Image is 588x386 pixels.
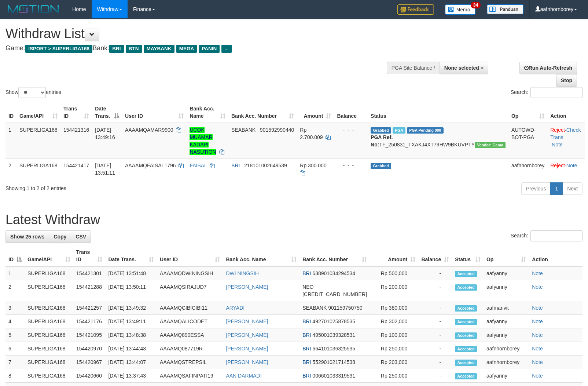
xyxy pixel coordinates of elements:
[260,127,294,133] span: Copy 901592990440 to clipboard
[302,332,311,338] span: BRI
[484,315,529,328] td: aafyanny
[5,182,239,192] div: Showing 1 to 2 of 2 entries
[226,284,268,290] a: [PERSON_NAME]
[550,163,565,168] a: Reject
[511,87,583,98] label: Search:
[5,280,25,301] td: 2
[157,280,223,301] td: AAAAMQSIRAJUD7
[547,123,585,159] td: · ·
[556,74,577,87] a: Stop
[5,45,385,52] h4: Game: Bank:
[532,359,543,365] a: Note
[312,359,355,365] span: Copy 552901021714538 to clipboard
[455,305,477,312] span: Accepted
[297,102,334,123] th: Amount: activate to sort column ascending
[418,280,452,301] td: -
[302,359,311,365] span: BRI
[532,270,543,276] a: Note
[337,162,365,169] div: - - -
[484,266,529,280] td: aafyanny
[484,342,529,356] td: aafnhornborey
[25,245,73,266] th: Game/API: activate to sort column ascending
[371,127,391,134] span: Grabbed
[508,159,547,179] td: aafnhornborey
[370,369,418,383] td: Rp 250,000
[5,369,25,383] td: 8
[5,315,25,328] td: 4
[5,87,61,98] label: Show entries
[370,328,418,342] td: Rp 100,000
[337,126,365,134] div: - - -
[226,373,261,379] a: AAN DARMADI
[562,182,583,195] a: Next
[228,102,297,123] th: Bank Acc. Number: activate to sort column ascending
[125,127,173,133] span: AAAAMQAMAR9900
[190,127,216,155] a: UCOK MUAMAR KADAPI NASUTION
[445,4,476,15] img: Button%20Memo.svg
[157,301,223,315] td: AAAAMQCIBICIBI11
[25,301,73,315] td: SUPERLIGA168
[370,280,418,301] td: Rp 200,000
[550,182,563,195] a: 1
[484,245,529,266] th: Op: activate to sort column ascending
[508,102,547,123] th: Op: activate to sort column ascending
[370,356,418,369] td: Rp 203,000
[302,284,313,290] span: NEO
[221,45,231,53] span: ...
[334,102,368,123] th: Balance
[299,245,370,266] th: Bank Acc. Number: activate to sort column ascending
[532,346,543,352] a: Note
[566,163,577,168] a: Note
[418,369,452,383] td: -
[5,123,16,159] td: 1
[407,127,444,134] span: PGA Pending
[92,102,122,123] th: Date Trans.: activate to sort column descending
[226,270,258,276] a: DWI NINGSIH
[25,266,73,280] td: SUPERLIGA168
[508,123,547,159] td: AUTOWD-BOT-PGA
[455,373,477,379] span: Accepted
[455,319,477,325] span: Accepted
[73,280,106,301] td: 154421288
[371,134,393,148] b: PGA Ref. No:
[16,159,60,179] td: SUPERLIGA168
[231,163,240,168] span: BRI
[244,163,287,168] span: Copy 218101002649539 to clipboard
[226,332,268,338] a: [PERSON_NAME]
[302,270,311,276] span: BRI
[226,359,268,365] a: [PERSON_NAME]
[144,45,174,53] span: MAYBANK
[300,127,323,140] span: Rp 2.700.009
[16,102,60,123] th: Game/API: activate to sort column ascending
[105,328,157,342] td: [DATE] 13:48:38
[312,270,355,276] span: Copy 638901034294534 to clipboard
[532,373,543,379] a: Note
[302,305,327,311] span: SEABANK
[25,356,73,369] td: SUPERLIGA168
[5,230,49,243] a: Show 25 rows
[484,280,529,301] td: aafyanny
[370,342,418,356] td: Rp 250,000
[25,328,73,342] td: SUPERLIGA168
[95,163,115,176] span: [DATE] 13:51:11
[73,356,106,369] td: 154420967
[471,2,481,8] span: 34
[190,163,207,168] a: FAISAL
[328,305,362,311] span: Copy 901159750750 to clipboard
[105,342,157,356] td: [DATE] 13:44:43
[5,266,25,280] td: 1
[226,318,268,324] a: [PERSON_NAME]
[529,245,583,266] th: Action
[73,301,106,315] td: 154421257
[199,45,220,53] span: PANIN
[73,328,106,342] td: 154421095
[418,342,452,356] td: -
[302,318,311,324] span: BRI
[302,373,311,379] span: BRI
[455,271,477,277] span: Accepted
[530,230,583,241] input: Search:
[105,301,157,315] td: [DATE] 13:49:32
[455,360,477,366] span: Accepted
[25,315,73,328] td: SUPERLIGA168
[312,346,355,352] span: Copy 664101036325535 to clipboard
